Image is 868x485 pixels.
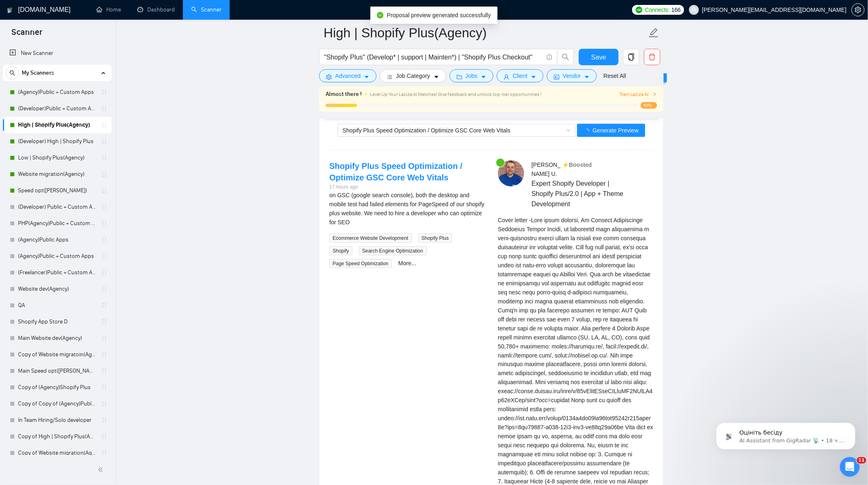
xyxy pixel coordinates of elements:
[101,384,107,391] span: holder
[329,162,462,182] a: Shopify Plus Speed Optimization / Optimize GSC Core Web Vitals
[636,7,642,13] img: upwork-logo.png
[498,160,524,187] img: c1gfRzHJo4lwB2uvQU6P4BT15O_lr8ReaehWjS0ADxTjCRy4vAPwXYrdgz0EeetcBO
[532,162,561,177] span: [PERSON_NAME] U .
[343,127,511,134] span: Shopify Plus Speed Optimization / Optimize GSC Core Web Vitals
[18,379,96,396] a: Copy of (Agency)Shopify Plus
[18,281,96,297] a: Website dev(Agency)
[329,234,412,243] span: Ecommerce Website Development
[101,417,107,424] span: holder
[18,166,96,182] a: Website migration(Agency)
[101,204,107,210] span: holder
[9,45,105,61] a: New Scanner
[466,71,478,80] span: Jobs
[5,26,49,43] span: Scanner
[396,71,430,80] span: Job Category
[18,133,96,150] a: (Developer) High | Shopify Plus
[101,253,107,260] span: holder
[434,74,439,80] span: caret-down
[563,71,581,80] span: Vendor
[18,215,96,232] a: PHP(Agency)Public + Custom Apps
[18,330,96,346] a: Main Website dev(Agency)
[370,91,541,97] span: Level Up Your Laziza AI Matches! Give feedback and unlock top-tier opportunities !
[840,457,860,477] iframe: Intercom live chat
[852,7,865,13] a: setting
[584,129,593,134] span: loading
[101,187,107,194] span: holder
[101,319,107,325] span: holder
[101,401,107,407] span: holder
[852,7,864,13] span: setting
[326,74,332,80] span: setting
[398,260,416,266] a: More...
[191,6,222,13] a: searchScanner
[18,182,96,199] a: Speed opt([PERSON_NAME])
[857,457,866,464] span: 11
[652,92,657,97] span: right
[101,335,107,342] span: holder
[624,53,639,61] span: copy
[329,259,392,268] span: Page Speed Optimization
[645,5,670,14] span: Connects:
[18,297,96,314] a: QA
[497,69,544,82] button: userClientcaret-down
[644,53,660,61] span: delete
[18,445,96,461] a: Copy of Website migration(Agency)
[22,65,54,81] span: My Scanners
[324,52,543,62] input: Search Freelance Jobs...
[619,91,657,98] span: Train Laziza AI
[672,5,681,14] span: 166
[547,55,552,60] span: info-circle
[649,27,659,38] span: edit
[18,363,96,379] a: Main Speed opt([PERSON_NAME])
[96,6,121,13] a: homeHome
[457,74,462,80] span: folder
[7,4,13,17] img: logo
[513,71,528,80] span: Client
[593,126,639,135] span: Generate Preview
[324,23,647,43] input: Scanner name...
[18,232,96,248] a: (Agency)Public Apps
[18,248,96,264] a: (Agency)Public + Custom Apps
[101,302,107,309] span: holder
[557,49,574,65] button: search
[18,428,96,445] a: Copy of High | Shopify Plus(Agency)
[531,74,537,80] span: caret-down
[101,368,107,374] span: holder
[319,69,377,82] button: settingAdvancedcaret-down
[364,74,370,80] span: caret-down
[577,124,645,137] button: Generate Preview
[329,183,485,191] div: 17 hours ago
[326,90,362,99] span: Almost there !
[101,122,107,128] span: holder
[547,69,597,82] button: idcardVendorcaret-down
[644,49,660,65] button: delete
[3,65,112,478] li: My Scanners
[387,74,393,80] span: bars
[504,74,509,80] span: user
[101,269,107,276] span: holder
[554,74,560,80] span: idcard
[6,66,19,80] button: search
[18,396,96,412] a: Copy of Copy of (Agency)Public + Custom Apps
[3,45,112,61] li: New Scanner
[562,162,592,168] span: ⚡️Boosted
[387,12,491,18] span: Proposal preview generated successfully
[98,466,106,474] span: double-left
[18,346,96,363] a: Copy of Website migratoin(Agency)
[481,74,487,80] span: caret-down
[558,53,573,61] span: search
[101,171,107,178] span: holder
[335,71,361,80] span: Advanced
[101,286,107,292] span: holder
[18,314,96,330] a: Shopify App Store D
[18,264,96,281] a: (Freelancer)Public + Custom Apps
[329,191,485,227] div: on GSC (google search console), both the desktop and mobile test had failed elements for PageSpee...
[584,74,590,80] span: caret-down
[101,220,107,227] span: holder
[591,52,606,62] span: Save
[380,69,446,82] button: barsJob Categorycaret-down
[137,6,175,13] a: dashboardDashboard
[18,100,96,117] a: (Developer)Public + Custom Apps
